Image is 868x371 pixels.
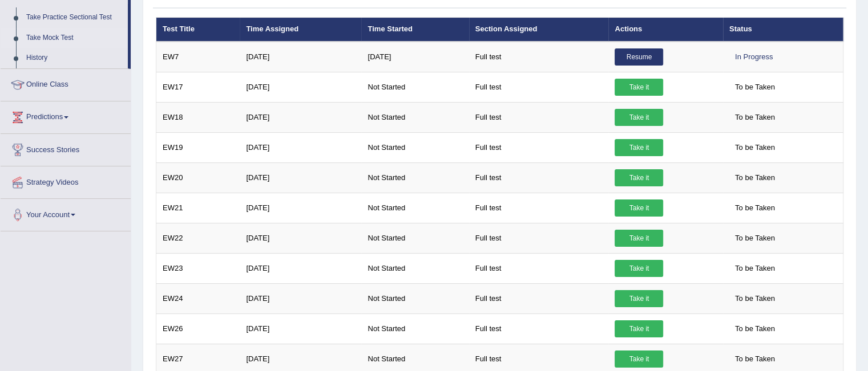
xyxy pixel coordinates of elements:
td: EW26 [156,313,240,344]
span: To be Taken [729,79,781,96]
span: To be Taken [729,260,781,277]
td: Full test [469,253,609,283]
td: Full test [469,193,609,223]
a: Take Mock Test [21,28,128,48]
td: EW20 [156,162,240,193]
td: EW17 [156,72,240,102]
td: Not Started [361,102,469,132]
a: Online Class [1,69,131,97]
td: [DATE] [240,193,361,223]
a: Success Stories [1,134,131,162]
th: Test Title [156,18,240,42]
td: [DATE] [240,283,361,313]
a: Strategy Videos [1,166,131,195]
a: Take it [615,260,663,277]
a: Take it [615,230,663,247]
td: Full test [469,72,609,102]
td: Full test [469,283,609,313]
a: Take it [615,199,663,217]
td: Not Started [361,283,469,313]
td: EW22 [156,223,240,253]
a: Take it [615,109,663,126]
a: Take it [615,350,663,368]
td: [DATE] [240,72,361,102]
td: [DATE] [240,223,361,253]
td: Full test [469,162,609,193]
td: [DATE] [240,132,361,162]
td: Not Started [361,313,469,344]
a: Take it [615,79,663,96]
td: Not Started [361,193,469,223]
td: EW23 [156,253,240,283]
span: To be Taken [729,350,781,368]
a: Take it [615,320,663,337]
a: Take it [615,169,663,186]
td: Full test [469,42,609,72]
td: EW21 [156,193,240,223]
td: Not Started [361,162,469,193]
td: Full test [469,313,609,344]
a: Predictions [1,101,131,130]
span: To be Taken [729,109,781,126]
td: [DATE] [240,42,361,72]
span: To be Taken [729,320,781,337]
th: Actions [608,18,722,42]
th: Time Assigned [240,18,361,42]
td: EW19 [156,132,240,162]
td: Not Started [361,72,469,102]
a: Resume [615,48,663,66]
th: Status [723,18,843,42]
td: Not Started [361,253,469,283]
span: To be Taken [729,139,781,156]
td: EW24 [156,283,240,313]
span: To be Taken [729,199,781,217]
div: In Progress [729,48,778,66]
span: To be Taken [729,169,781,186]
a: Take Practice Sectional Test [21,7,128,28]
th: Section Assigned [469,18,609,42]
td: [DATE] [240,253,361,283]
td: Full test [469,223,609,253]
a: History [21,48,128,68]
td: EW18 [156,102,240,132]
td: [DATE] [240,313,361,344]
span: To be Taken [729,290,781,307]
th: Time Started [361,18,469,42]
a: Your Account [1,199,131,227]
td: Full test [469,102,609,132]
a: Take it [615,139,663,156]
td: [DATE] [240,102,361,132]
span: To be Taken [729,230,781,247]
td: [DATE] [240,162,361,193]
td: Not Started [361,223,469,253]
td: [DATE] [361,42,469,72]
a: Take it [615,290,663,307]
td: EW7 [156,42,240,72]
td: Not Started [361,132,469,162]
td: Full test [469,132,609,162]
